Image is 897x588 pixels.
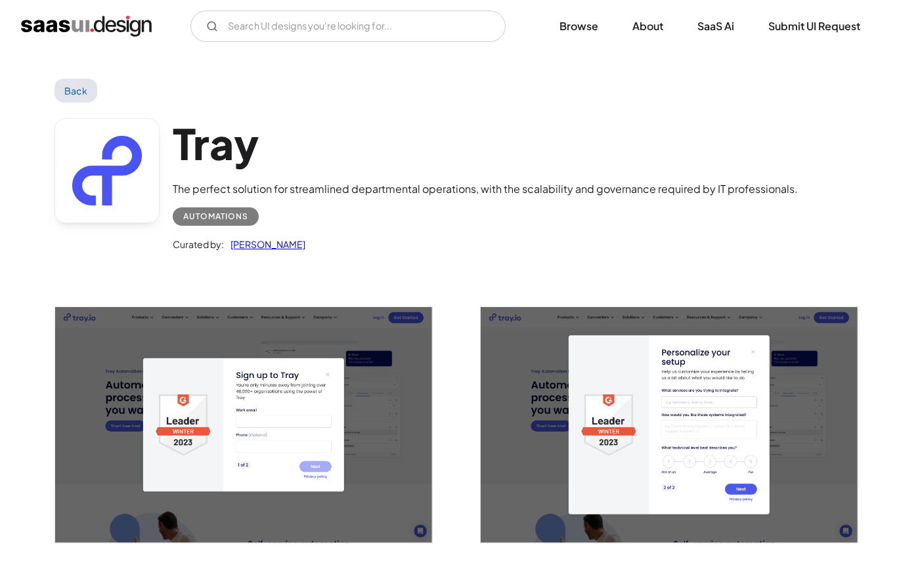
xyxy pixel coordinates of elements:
a: open lightbox [55,307,432,543]
a: Back [55,79,97,102]
div: Automations [183,209,248,224]
a: Submit UI Request [753,12,876,41]
a: open lightbox [481,307,858,543]
img: 645787d61e51ba0e23627428_Tray%20Signup%20Screen.png [55,307,432,543]
a: [PERSON_NAME] [224,236,305,252]
div: The perfect solution for streamlined departmental operations, with the scalability and governance... [173,181,798,197]
a: SaaS Ai [682,12,750,41]
a: Browse [544,12,614,41]
h1: Tray [173,118,798,169]
img: 645787d76c129f384e26555b_Tray%20Signup%202%20Screen.png [481,307,858,543]
a: home [21,16,152,37]
a: About [617,12,679,41]
div: Curated by: [173,236,224,252]
input: Search UI designs you're looking for... [190,10,506,42]
form: Email Form [190,10,506,42]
